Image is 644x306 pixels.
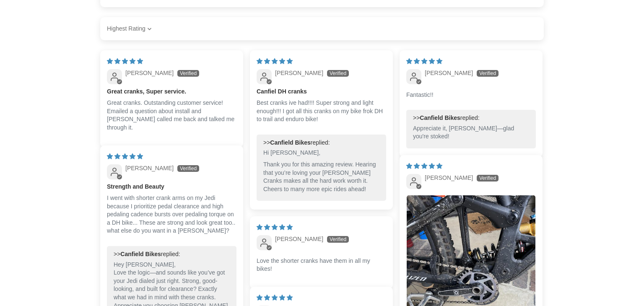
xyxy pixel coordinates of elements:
b: Canfield Bikes [120,251,161,257]
span: 5 star review [107,153,143,160]
span: 5 star review [257,224,293,231]
p: Love the shorter cranks have them in all my bikes! [257,257,386,273]
b: Great cranks, Super service. [107,88,236,96]
b: Canfield Bikes [270,139,310,146]
p: Appreciate it, [PERSON_NAME]—glad you're stoked! [413,124,529,141]
select: Sort dropdown [107,21,154,37]
p: Thank you for this amazing review. Hearing that you’re loving your [PERSON_NAME] Cranks makes all... [263,161,379,193]
span: 5 star review [406,163,442,169]
span: [PERSON_NAME] [425,70,473,76]
div: >> replied: [263,139,379,147]
b: Strength and Beauty [107,183,236,191]
span: 5 star review [257,294,293,301]
span: 5 star review [406,58,442,65]
span: [PERSON_NAME] [425,174,473,181]
p: Great cranks. Outstanding customer service! Emailed a question about install and [PERSON_NAME] ca... [107,99,236,132]
p: Best cranks ive had!!!! Super strong and light enough!!! I got all this cranks on my bike frok DH... [257,99,386,124]
p: I went with shorter crank arms on my Jedi because I prioritize pedal clearance and high pedaling ... [107,194,236,235]
span: [PERSON_NAME] [275,236,323,242]
b: Canfield Bikes [420,114,460,121]
span: [PERSON_NAME] [125,70,174,76]
p: Fantastic!! [406,91,536,99]
span: [PERSON_NAME] [125,165,174,171]
div: >> replied: [114,250,230,259]
span: [PERSON_NAME] [275,70,323,76]
span: 5 star review [257,58,293,65]
b: Canfiel DH cranks [257,88,386,96]
span: 5 star review [107,58,143,65]
p: Hi [PERSON_NAME], [263,149,379,157]
div: >> replied: [413,114,529,122]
